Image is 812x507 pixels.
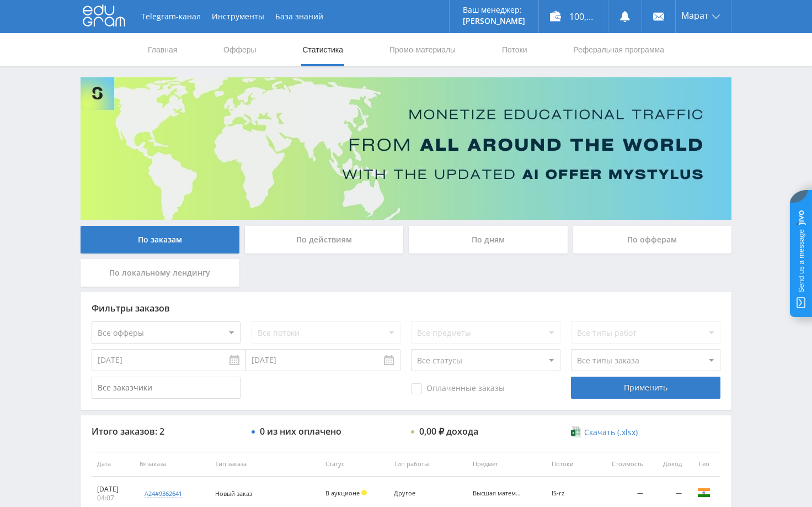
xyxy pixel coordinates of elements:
div: По локальному лендингу [81,259,239,287]
th: Стоимость [594,452,649,477]
span: Новый заказ [215,489,252,498]
div: По действиям [245,226,404,254]
span: Холд [361,490,367,495]
div: a24#9362641 [145,489,182,498]
th: Предмет [467,452,546,477]
div: 0 из них оплачено [260,426,341,436]
div: Итого заказов: 2 [92,426,241,436]
a: Офферы [222,33,258,66]
th: Гео [687,452,720,477]
div: IS-rz [552,490,588,497]
th: Статус [320,452,388,477]
div: Другое [394,490,444,497]
span: Скачать (.xlsx) [584,428,638,437]
div: Высшая математика [473,490,522,497]
div: Применить [571,377,720,399]
a: Статистика [301,33,344,66]
div: По офферам [573,226,732,254]
a: Потоки [501,33,528,66]
span: Оплаченные заказы [411,383,505,394]
div: [DATE] [97,485,129,494]
p: [PERSON_NAME] [463,17,525,25]
a: Скачать (.xlsx) [571,427,637,438]
span: В аукционе [325,489,360,497]
p: Ваш менеджер: [463,6,525,14]
img: ind.png [697,486,710,499]
th: Потоки [546,452,594,477]
span: Марат [681,11,709,20]
th: Тип работы [388,452,467,477]
div: 0,00 ₽ дохода [419,426,478,436]
a: Главная [147,33,178,66]
div: По дням [409,226,568,254]
div: 04:07 [97,494,129,503]
a: Промо-материалы [388,33,457,66]
a: Реферальная программа [572,33,665,66]
div: По заказам [81,226,239,254]
th: Тип заказа [210,452,320,477]
th: Доход [649,452,687,477]
input: Все заказчики [92,377,241,399]
th: Дата [92,452,134,477]
th: № заказа [134,452,210,477]
img: xlsx [571,426,580,437]
img: Banner [81,77,731,220]
div: Фильтры заказов [92,303,720,313]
